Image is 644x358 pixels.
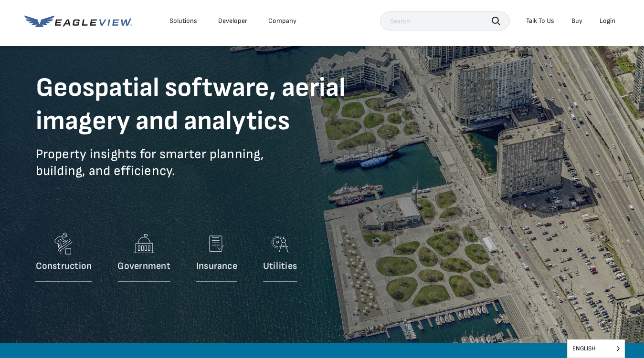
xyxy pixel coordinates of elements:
p: Insurance [196,260,237,272]
p: Property insights for smarter planning, building, and efficiency. [36,146,380,194]
a: Utilities [263,229,297,286]
div: Talk To Us [526,17,554,25]
a: Insurance [196,229,237,286]
h1: Geospatial software, aerial imagery and analytics [36,72,380,138]
div: Login [600,17,615,25]
a: Construction [36,229,92,286]
input: Search [380,11,510,31]
a: Developer [218,17,247,25]
p: Construction [36,260,92,272]
aside: Language selected: English [567,339,625,358]
p: Utilities [263,260,297,272]
div: Solutions [169,17,197,25]
a: Government [117,229,170,286]
p: Government [117,260,170,272]
div: Company [268,17,296,25]
span: English [568,340,624,358]
a: Buy [571,17,582,25]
